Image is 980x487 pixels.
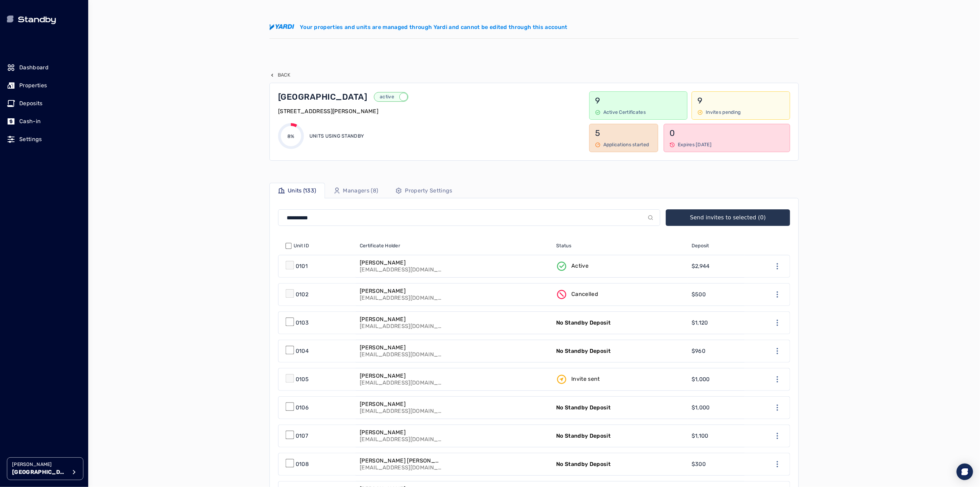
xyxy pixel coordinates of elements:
[19,135,42,143] p: Settings
[278,368,356,390] a: 0105
[12,468,67,476] p: [GEOGRAPHIC_DATA]
[375,93,399,100] p: active
[360,372,442,379] p: [PERSON_NAME]
[296,404,309,412] p: 0106
[556,347,611,355] p: No Standby Deposit
[678,141,712,148] p: Expires [DATE]
[278,255,356,277] a: 0101
[692,242,709,249] span: Deposit
[692,347,705,355] p: $960
[405,187,452,195] p: Property Settings
[556,460,611,468] p: No Standby Deposit
[288,187,316,195] p: Units (133)
[687,425,745,447] a: $1,100
[603,109,646,116] p: Active Certificates
[356,397,552,419] a: [PERSON_NAME][EMAIL_ADDRESS][DOMAIN_NAME]
[697,95,784,106] p: 9
[278,91,367,102] p: [GEOGRAPHIC_DATA]
[595,95,682,106] p: 9
[360,259,442,266] p: [PERSON_NAME]
[7,457,83,480] button: [PERSON_NAME][GEOGRAPHIC_DATA]
[552,284,687,306] a: Cancelled
[325,183,387,198] a: Managers (8)
[556,319,611,327] p: No Standby Deposit
[12,461,67,468] p: [PERSON_NAME]
[356,340,552,362] a: [PERSON_NAME][EMAIL_ADDRESS][DOMAIN_NAME]
[19,117,41,126] p: Cash-in
[296,290,308,299] p: 0102
[7,132,81,147] a: Settings
[360,316,442,323] p: [PERSON_NAME]
[687,312,745,334] a: $1,120
[706,109,741,116] p: Invites pending
[552,312,687,334] a: No Standby Deposit
[687,368,745,390] a: $1,000
[278,340,356,362] a: 0104
[19,99,43,108] p: Deposits
[692,404,710,412] p: $1,000
[692,460,706,468] p: $300
[692,432,708,440] p: $1,100
[571,262,589,270] p: Active
[360,351,442,358] p: [EMAIL_ADDRESS][DOMAIN_NAME]
[692,375,710,384] p: $1,000
[278,425,356,447] a: 0107
[670,128,784,139] p: 0
[603,141,649,148] p: Applications started
[556,432,611,440] p: No Standby Deposit
[692,290,706,299] p: $500
[278,284,356,306] a: 0102
[296,432,308,440] p: 0107
[356,312,552,334] a: [PERSON_NAME][EMAIL_ADDRESS][DOMAIN_NAME]
[552,397,687,419] a: No Standby Deposit
[687,284,745,306] a: $500
[296,319,309,327] p: 0103
[556,242,571,249] span: Status
[595,128,652,139] p: 5
[269,72,290,79] button: Back
[294,242,309,249] span: Unit ID
[360,464,442,471] p: [EMAIL_ADDRESS][DOMAIN_NAME]
[287,133,295,140] p: 8%
[19,63,49,72] p: Dashboard
[360,242,400,249] span: Certificate Holder
[552,425,687,447] a: No Standby Deposit
[7,60,81,75] a: Dashboard
[692,319,708,327] p: $1,120
[7,96,81,111] a: Deposits
[360,408,442,415] p: [EMAIL_ADDRESS][DOMAIN_NAME]
[278,72,290,79] p: Back
[7,114,81,129] a: Cash-in
[278,397,356,419] a: 0106
[296,347,309,355] p: 0104
[360,379,442,386] p: [EMAIL_ADDRESS][DOMAIN_NAME]
[556,404,611,412] p: No Standby Deposit
[692,262,710,270] p: $2,944
[687,397,745,419] a: $1,000
[356,368,552,390] a: [PERSON_NAME][EMAIL_ADDRESS][DOMAIN_NAME]
[360,457,442,464] p: [PERSON_NAME] [PERSON_NAME]
[360,323,442,330] p: [EMAIL_ADDRESS][DOMAIN_NAME]
[7,78,81,93] a: Properties
[356,425,552,447] a: [PERSON_NAME][EMAIL_ADDRESS][DOMAIN_NAME]
[19,81,47,90] p: Properties
[278,107,378,116] p: [STREET_ADDRESS][PERSON_NAME]
[360,344,442,351] p: [PERSON_NAME]
[571,290,598,298] p: Cancelled
[374,92,408,102] button: active
[343,187,378,195] p: Managers (8)
[552,340,687,362] a: No Standby Deposit
[278,312,356,334] a: 0103
[309,133,364,140] p: Units using Standby
[278,91,580,102] a: [GEOGRAPHIC_DATA]active
[360,266,442,273] p: [EMAIL_ADDRESS][DOMAIN_NAME]
[552,255,687,277] a: Active
[360,295,442,301] p: [EMAIL_ADDRESS][DOMAIN_NAME]
[687,340,745,362] a: $960
[269,24,294,30] img: yardi
[269,183,325,198] a: Units (133)
[571,375,600,383] p: Invite sent
[356,453,552,475] a: [PERSON_NAME] [PERSON_NAME][EMAIL_ADDRESS][DOMAIN_NAME]
[300,23,568,31] p: Your properties and units are managed through Yardi and cannot be edited through this account
[296,460,309,468] p: 0108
